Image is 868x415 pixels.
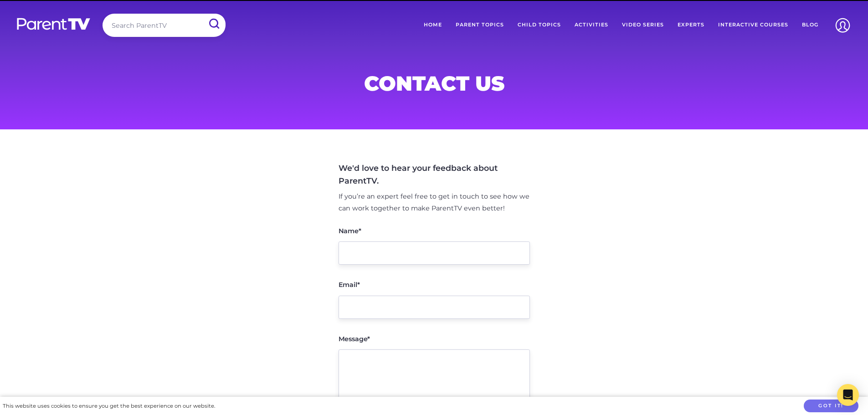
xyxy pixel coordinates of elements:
[615,14,671,36] a: Video Series
[339,282,360,288] label: Email*
[568,14,615,36] a: Activities
[16,17,91,31] img: parenttv-logo-white.4c85aaf.svg
[103,14,226,37] input: Search ParentTV
[339,162,530,187] h4: We'd love to hear your feedback about ParentTV.
[795,14,825,36] a: Blog
[671,14,711,36] a: Experts
[711,14,795,36] a: Interactive Courses
[215,74,654,92] h1: Contact Us
[511,14,568,36] a: Child Topics
[3,401,215,411] div: This website uses cookies to ensure you get the best experience on our website.
[804,400,858,413] button: Got it!
[417,14,449,36] a: Home
[339,228,361,234] label: Name*
[837,384,859,406] div: Open Intercom Messenger
[339,336,370,342] label: Message*
[449,14,511,36] a: Parent Topics
[202,14,226,34] input: Submit
[831,14,854,37] img: Account
[339,191,530,215] p: If you’re an expert feel free to get in touch to see how we can work together to make ParentTV ev...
